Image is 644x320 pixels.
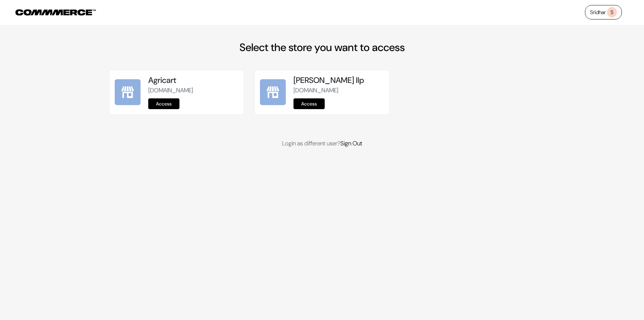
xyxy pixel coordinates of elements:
img: Agricart [115,79,141,105]
h2: Select the store you want to access [109,41,535,54]
span: S [607,7,617,17]
img: Medha swada llp [260,79,286,105]
p: [DOMAIN_NAME] [293,86,384,95]
a: SridharS [585,5,622,19]
p: Login as different user? [109,139,535,148]
a: Access [148,98,179,109]
a: Access [293,98,325,109]
h5: [PERSON_NAME] llp [293,76,384,85]
h5: Agricart [148,76,238,85]
a: Sign Out [340,139,362,147]
p: [DOMAIN_NAME] [148,86,238,95]
img: COMMMERCE [15,9,96,15]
